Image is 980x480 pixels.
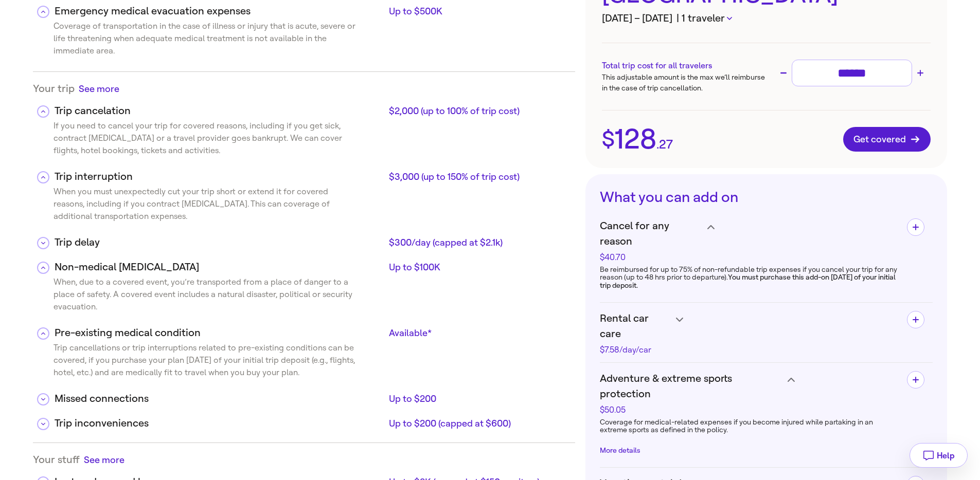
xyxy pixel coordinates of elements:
div: $2,000 (up to 100% of trip cost) [389,105,567,117]
span: $ [602,128,615,150]
span: . [656,138,659,151]
div: Your stuff [33,453,575,466]
div: Pre-existing medical conditionAvailable* [33,317,575,342]
button: Decrease trip cost [777,67,790,79]
div: $50.05 [600,406,782,414]
h4: Rental car care$7.58/day/car [600,311,889,354]
div: $300/day (capped at $2.1k) [389,236,567,249]
button: More details [600,447,640,455]
span: 27 [659,138,673,151]
span: 128 [615,125,656,153]
div: Pre-existing medical conditionAvailable* [33,342,575,383]
div: Cancel for any reason$40.70 [600,262,899,294]
div: Missed connectionsUp to $200 [33,383,575,408]
div: Up to $500K [389,5,567,17]
span: Rental car care [600,311,671,342]
p: This adjustable amount is the max we’ll reimburse in the case of trip cancellation. [602,72,766,94]
span: Help [937,451,955,460]
div: Trip cancelation$2,000 (up to 100% of trip cost) [33,95,575,120]
h4: Cancel for any reason$40.70 [600,218,899,262]
div: Trip cancelation [55,103,385,119]
button: See more [84,453,124,466]
div: When, due to a covered event, you’re transported from a place of danger to a place of safety. A c... [33,276,359,317]
div: Coverage of transportation in the case of illness or injury that is acute, severe or life threate... [33,20,359,61]
div: Missed connections [55,391,385,407]
div: Non-medical [MEDICAL_DATA]Up to $100K [33,276,575,317]
div: Trip delay$300/day (capped at $2.1k) [33,227,575,251]
h3: Total trip cost for all travelers [602,60,766,72]
span: Get covered [853,134,920,144]
div: When you must unexpectedly cut your trip short or extend it for covered reasons, including if you... [33,186,359,227]
input: Trip cost [796,64,907,82]
div: Emergency medical evacuation expenses [55,4,385,19]
button: See more [79,82,119,95]
div: Adventure & extreme sports protection$50.05 [600,414,899,459]
button: Add Adventure & extreme sports protection [907,371,924,389]
div: Emergency medical evacuation expensesUp to $500K [33,20,575,61]
button: | 1 traveler [676,11,732,26]
button: Get covered [843,127,931,152]
div: Non-medical [MEDICAL_DATA]Up to $100K [33,251,575,276]
button: Add Cancel for any reason [907,218,924,236]
div: $3,000 (up to 150% of trip cost) [389,171,567,183]
div: Trip delay [55,235,385,250]
div: Trip interruption$3,000 (up to 150% of trip cost) [33,161,575,186]
div: Up to $200 [389,393,567,405]
div: $7.58 [600,346,671,354]
h3: [DATE] – [DATE] [602,11,931,26]
strong: You must purchase this add-on [DATE] of your initial trip deposit. [600,273,896,290]
span: Cancel for any reason [600,218,702,249]
div: Trip cancellations or trip interruptions related to pre-existing conditions can be covered, if yo... [33,342,359,383]
div: Pre-existing medical condition [55,325,385,341]
div: Non-medical [MEDICAL_DATA] [55,260,385,275]
h3: What you can add on [600,189,933,206]
button: Help [910,443,968,468]
div: Trip inconveniences [55,416,385,431]
div: Available* [389,327,567,339]
div: $40.70 [600,253,702,262]
div: Your trip [33,82,575,95]
button: Add Rental car care [907,311,924,328]
span: Adventure & extreme sports protection [600,371,782,402]
h4: Adventure & extreme sports protection$50.05 [600,371,899,414]
div: Up to $100K [389,261,567,273]
div: Up to $200 (capped at $600) [389,417,567,430]
div: Trip interruption [55,169,385,184]
span: /day/car [619,345,651,355]
div: Trip inconveniencesUp to $200 (capped at $600) [33,408,575,432]
button: Increase trip cost [914,67,926,79]
div: If you need to cancel your trip for covered reasons, including if you get sick, contract [MEDICAL... [33,120,359,161]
